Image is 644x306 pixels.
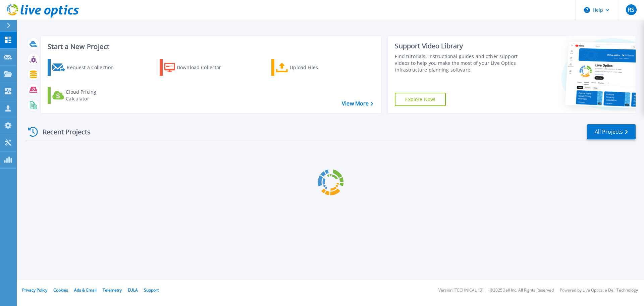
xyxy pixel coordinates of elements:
li: Version: [TECHNICAL_ID] [438,288,484,293]
a: Upload Files [271,59,346,76]
a: Explore Now! [395,93,446,106]
div: Support Video Library [395,42,521,50]
a: EULA [128,287,138,293]
a: Download Collector [160,59,234,76]
a: Privacy Policy [22,287,47,293]
div: Recent Projects [26,124,100,140]
a: Cookies [53,287,68,293]
a: All Projects [587,124,636,139]
li: Powered by Live Optics, a Dell Technology [560,288,638,293]
li: © 2025 Dell Inc. All Rights Reserved [490,288,554,293]
div: Upload Files [290,61,343,74]
div: Download Collector [177,61,230,74]
a: Support [144,287,159,293]
h3: Start a New Project [48,43,373,50]
a: Telemetry [103,287,122,293]
a: Request a Collection [48,59,122,76]
a: View More [342,100,373,107]
div: Cloud Pricing Calculator [66,89,119,102]
a: Ads & Email [74,287,97,293]
div: Find tutorials, instructional guides and other support videos to help you make the most of your L... [395,53,521,73]
span: RS [628,7,634,12]
div: Request a Collection [67,61,120,74]
a: Cloud Pricing Calculator [48,87,122,104]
